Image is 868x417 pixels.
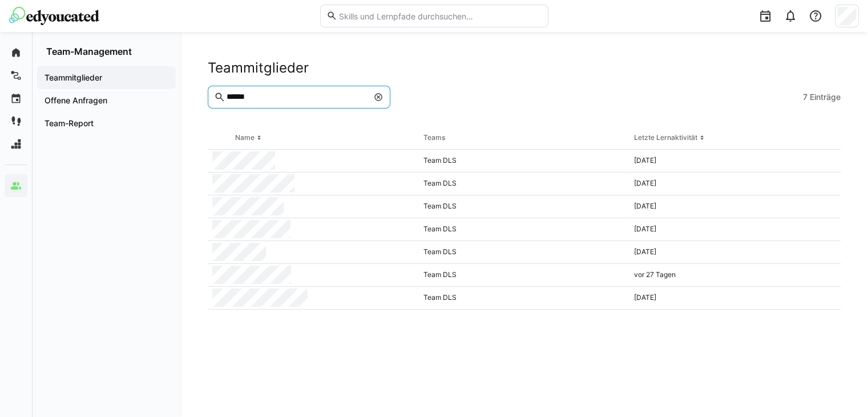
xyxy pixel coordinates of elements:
span: [DATE] [634,224,656,233]
span: [DATE] [634,293,656,302]
span: vor 27 Tagen [634,270,676,279]
div: Name [235,133,255,142]
div: Team DLS [419,173,630,195]
h2: Teammitglieder [208,59,309,77]
span: Einträge [810,91,841,103]
span: [DATE] [634,179,656,187]
div: Team DLS [419,264,630,287]
div: Team DLS [419,218,630,241]
span: 7 [803,91,808,103]
div: Team DLS [419,287,630,310]
div: Letzte Lernaktivität [634,133,697,142]
div: Teams [423,133,445,142]
div: Team DLS [419,150,630,173]
input: Skills und Lernpfade durchsuchen… [337,11,542,21]
span: [DATE] [634,247,656,256]
div: Team DLS [419,195,630,218]
div: Team DLS [419,241,630,264]
span: [DATE] [634,202,656,210]
span: [DATE] [634,156,656,165]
